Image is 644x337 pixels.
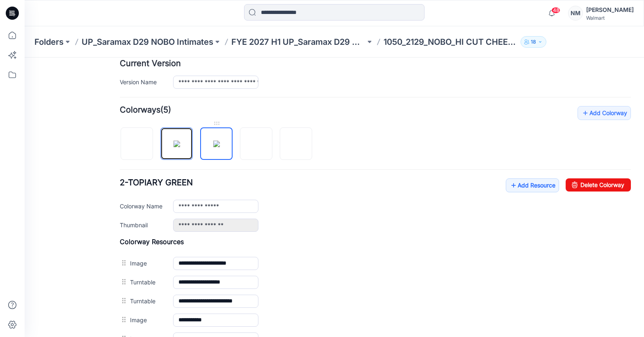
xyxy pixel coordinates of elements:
h4: Colorway Resources [95,180,606,188]
label: Colorway Name [95,144,140,153]
a: Delete Colorway [541,121,606,134]
label: Thumbnail [95,163,140,172]
p: 1050_2129_NOBO_HI CUT CHEEKY_RIB_ADM_OPT1 [384,36,518,48]
label: Turntable [105,220,140,229]
a: FYE 2027 H1 UP_Saramax D29 NOBO PANTIES [231,36,365,48]
label: Turntable [105,239,140,248]
p: 18 [531,37,536,46]
label: Image [105,201,140,210]
label: Image [105,277,140,286]
img: eyJhbGciOiJIUzI1NiIsImtpZCI6IjAiLCJzbHQiOiJzZXMiLCJ0eXAiOiJKV1QifQ.eyJkYXRhIjp7InR5cGUiOiJzdG9yYW... [149,83,155,90]
label: Image [105,258,140,267]
div: Walmart [586,15,634,21]
a: Folders [34,36,64,48]
a: Add Resource [481,121,534,135]
div: NM [568,6,583,21]
button: 18 [521,36,546,48]
img: eyJhbGciOiJIUzI1NiIsImtpZCI6IjAiLCJzbHQiOiJzZXMiLCJ0eXAiOiJKV1QifQ.eyJkYXRhIjp7InR5cGUiOiJzdG9yYW... [189,83,195,90]
span: 48 [551,7,560,14]
div: [PERSON_NAME] [586,5,634,15]
a: UP_Saramax D29 NOBO Intimates [82,36,213,48]
iframe: edit-style [25,58,644,337]
span: 2-TOPIARY GREEN [95,120,168,130]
